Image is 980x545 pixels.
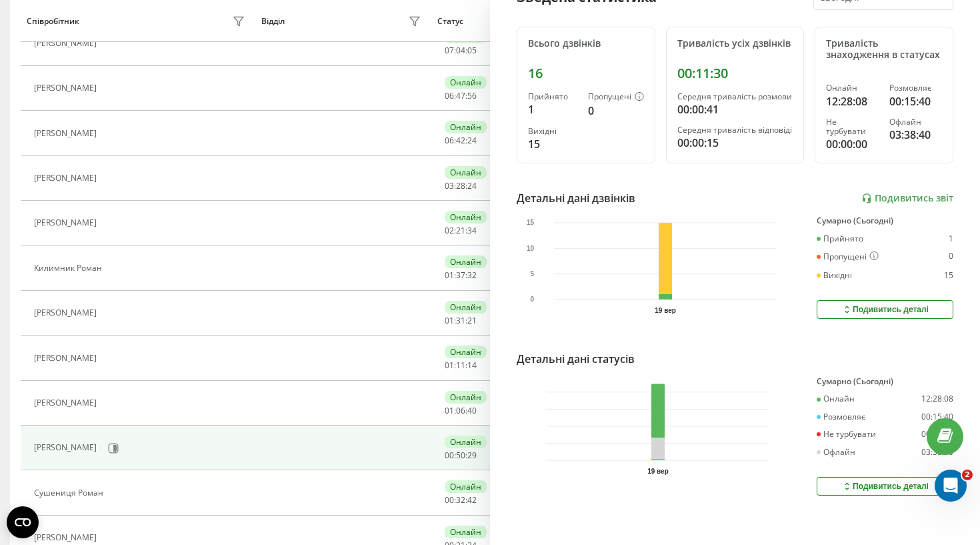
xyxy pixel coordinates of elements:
div: Вихідні [817,271,852,280]
div: Детальні дані статусів [517,351,635,367]
span: 06 [456,405,465,416]
div: [PERSON_NAME] [34,354,100,363]
span: 21 [456,225,465,236]
text: 10 [527,245,535,252]
div: : : [445,91,477,101]
div: Вихідні [528,127,577,136]
span: 05 [467,45,477,56]
text: 19 вер [655,307,676,314]
div: 00:15:40 [889,93,942,109]
span: 34 [467,225,477,236]
span: 42 [467,494,477,506]
div: [PERSON_NAME] [34,83,100,93]
span: 50 [456,450,465,461]
div: 00:15:40 [921,412,953,422]
div: : : [445,361,477,370]
div: 00:00:41 [677,101,793,117]
div: Середня тривалість відповіді [677,125,793,135]
span: 01 [445,360,454,371]
div: Онлайн [445,346,487,358]
div: Сумарно (Сьогодні) [817,216,953,225]
text: 5 [531,270,535,278]
div: 15 [944,271,953,280]
div: : : [445,46,477,55]
text: 19 вер [647,468,669,475]
div: Тривалість знаходження в статусах [826,38,942,61]
div: Онлайн [445,166,487,179]
div: Подивитись деталі [841,304,929,315]
div: [PERSON_NAME] [34,398,100,408]
div: : : [445,181,477,191]
div: Онлайн [826,83,879,93]
div: Відділ [261,17,285,26]
div: Онлайн [445,211,487,223]
div: Розмовляє [817,412,865,422]
div: 1 [528,101,577,117]
span: 29 [467,450,477,461]
span: 07 [445,45,454,56]
div: Онлайн [445,255,487,268]
span: 28 [456,180,465,191]
div: [PERSON_NAME] [34,533,100,542]
div: Не турбувати [817,430,876,439]
span: 01 [445,315,454,326]
button: Open CMP widget [7,506,39,538]
div: Онлайн [445,301,487,314]
div: 00:00:15 [677,135,793,151]
div: : : [445,136,477,145]
span: 56 [467,90,477,101]
div: Тривалість усіх дзвінків [677,38,793,49]
span: 02 [445,225,454,236]
span: 32 [456,494,465,506]
span: 00 [445,450,454,461]
span: 14 [467,360,477,371]
div: Онлайн [817,394,855,404]
div: Середня тривалість розмови [677,92,793,101]
span: 06 [445,135,454,146]
div: : : [445,451,477,460]
div: 0 [949,251,953,262]
div: : : [445,406,477,416]
text: 0 [531,296,535,304]
span: 03 [445,180,454,191]
div: Пропущені [588,92,644,103]
span: 06 [445,90,454,101]
div: 15 [528,136,577,152]
button: Подивитись деталі [817,477,953,496]
span: 24 [467,135,477,146]
div: 03:38:40 [889,127,942,143]
div: Офлайн [817,448,855,457]
div: Прийнято [528,92,577,101]
div: 00:11:30 [677,65,793,81]
span: 24 [467,180,477,191]
div: 1 [949,234,953,243]
span: 31 [456,315,465,326]
a: Подивитись звіт [861,193,953,204]
div: 00:00:00 [826,136,879,152]
span: 21 [467,315,477,326]
span: 04 [456,45,465,56]
div: Онлайн [445,121,487,133]
div: [PERSON_NAME] [34,173,100,183]
text: 15 [527,219,535,227]
div: 12:28:08 [826,93,879,109]
div: 00:00:00 [921,430,953,439]
div: Онлайн [445,480,487,493]
div: [PERSON_NAME] [34,39,100,48]
div: Подивитись деталі [841,481,929,492]
div: : : [445,316,477,326]
div: Прийнято [817,234,863,243]
div: Офлайн [889,117,942,127]
iframe: Intercom live chat [935,470,967,502]
div: : : [445,271,477,280]
div: [PERSON_NAME] [34,218,100,227]
button: Подивитись деталі [817,300,953,319]
div: Пропущені [817,251,879,262]
span: 47 [456,90,465,101]
div: [PERSON_NAME] [34,308,100,318]
div: Не турбувати [826,117,879,137]
span: 00 [445,494,454,506]
div: [PERSON_NAME] [34,443,100,452]
div: Онлайн [445,76,487,89]
div: : : [445,226,477,235]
